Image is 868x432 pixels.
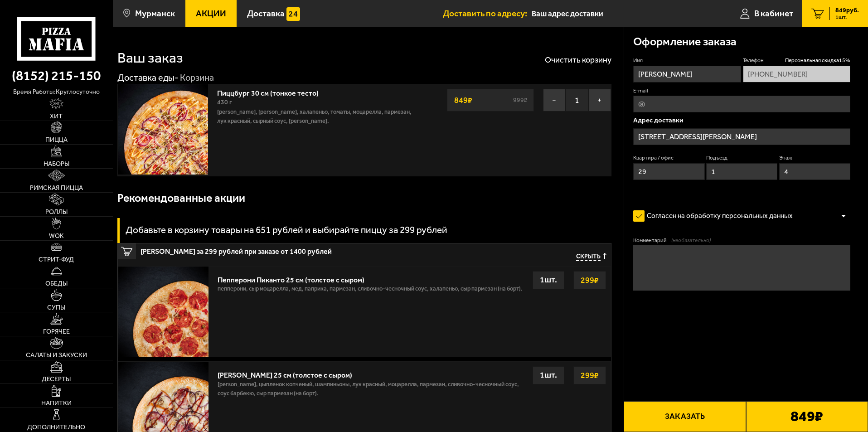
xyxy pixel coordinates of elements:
[180,72,214,84] div: Корзина
[41,400,72,407] span: Напитки
[45,209,68,215] span: Роллы
[118,266,611,357] a: Пепперони Пиканто 25 см (толстое с сыром)пепперони, сыр Моцарелла, мед, паприка, пармезан, сливоч...
[117,51,183,65] h1: Ваш заказ
[43,329,70,335] span: Горячее
[218,380,524,403] p: [PERSON_NAME], цыпленок копченый, шампиньоны, лук красный, моцарелла, пармезан, сливочно-чесночны...
[532,5,705,22] input: Ваш адрес доставки
[790,409,823,424] b: 849 ₽
[588,89,611,112] button: +
[117,72,179,83] a: Доставка еды-
[218,284,523,298] p: пепперони, сыр Моцарелла, мед, паприка, пармезан, сливочно-чесночный соус, халапеньо, сыр пармеза...
[543,89,566,112] button: −
[44,161,69,167] span: Наборы
[50,113,63,120] span: Хит
[443,9,532,18] span: Доставить по адресу:
[30,185,83,191] span: Римская пицца
[633,117,850,124] p: Адрес доставки
[835,7,859,14] span: 849 руб.
[578,272,601,289] strong: 299 ₽
[286,7,300,21] img: 15daf4d41897b9f0e9f617042186c801.svg
[42,376,71,383] span: Десерты
[27,424,85,431] span: Дополнительно
[39,257,74,263] span: Стрит-фуд
[247,9,285,18] span: Доставка
[671,237,711,244] span: (необязательно)
[117,193,245,204] h3: Рекомендованные акции
[576,253,606,262] button: Скрыть
[743,57,850,64] label: Телефон
[633,237,850,244] label: Комментарий
[633,87,850,95] label: E-mail
[633,57,741,64] label: Имя
[754,9,793,18] span: В кабинет
[566,89,588,112] span: 1
[706,154,777,162] label: Подъезд
[135,9,175,18] span: Мурманск
[633,36,737,48] h3: Оформление заказа
[533,366,564,384] div: 1 шт.
[532,5,705,22] span: Россия, Мурманск, улица Зои Космодемьянской, 32, подъезд 1
[217,98,232,106] span: 430 г
[633,154,704,162] label: Квартира / офис
[218,271,523,284] div: Пепперони Пиканто 25 см (толстое с сыром)
[126,225,447,235] h3: Добавьте в корзину товары на 651 рублей и выбирайте пиццу за 299 рублей
[45,137,68,143] span: Пицца
[533,271,564,289] div: 1 шт.
[835,15,859,20] span: 1 шт.
[576,253,601,262] span: Скрыть
[779,154,850,162] label: Этаж
[141,243,436,255] span: [PERSON_NAME] за 299 рублей при заказе от 1400 рублей
[633,96,850,112] input: @
[47,305,65,311] span: Супы
[452,92,475,109] strong: 849 ₽
[785,57,850,64] span: Персональная скидка 15 %
[218,366,524,379] div: [PERSON_NAME] 25 см (толстое с сыром)
[633,207,802,225] label: Согласен на обработку персональных данных
[633,66,741,83] input: Имя
[624,401,746,432] button: Заказать
[512,97,529,103] s: 999 ₽
[49,233,64,239] span: WOK
[196,9,226,18] span: Акции
[26,352,87,359] span: Салаты и закуски
[545,56,611,64] button: Очистить корзину
[217,107,418,126] p: [PERSON_NAME], [PERSON_NAME], халапеньо, томаты, моцарелла, пармезан, лук красный, сырный соус, [...
[743,66,850,83] input: +7 (
[217,86,328,97] a: Пиццбург 30 см (тонкое тесто)
[578,367,601,384] strong: 299 ₽
[45,281,68,287] span: Обеды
